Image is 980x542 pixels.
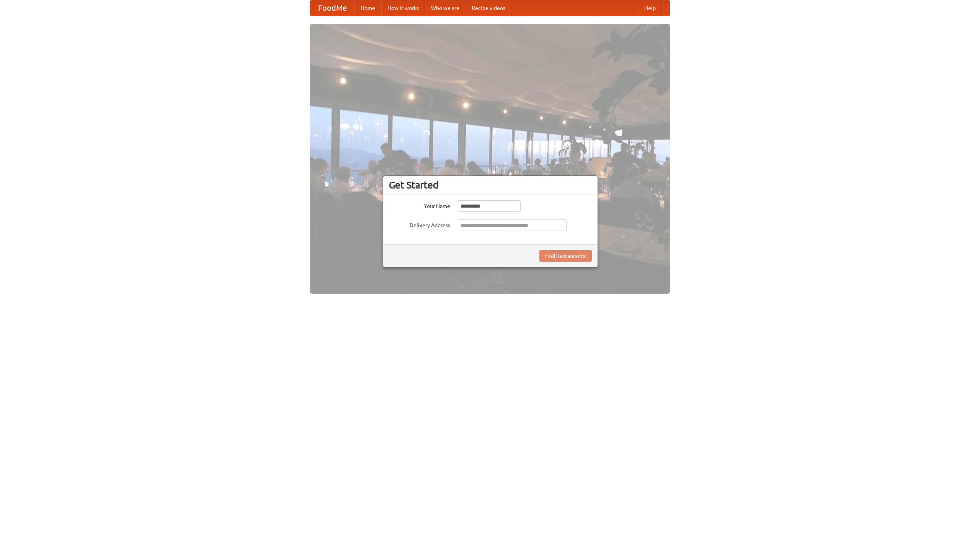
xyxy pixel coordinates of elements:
a: Who we are [425,0,465,16]
a: Home [354,0,381,16]
button: Find Restaurants! [539,250,592,262]
a: How it works [381,0,425,16]
label: Your Name [389,200,450,210]
a: Help [638,0,662,16]
h3: Get Started [389,179,592,191]
a: FoodMe [310,0,354,16]
a: Recipe videos [465,0,511,16]
label: Delivery Address [389,219,450,229]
